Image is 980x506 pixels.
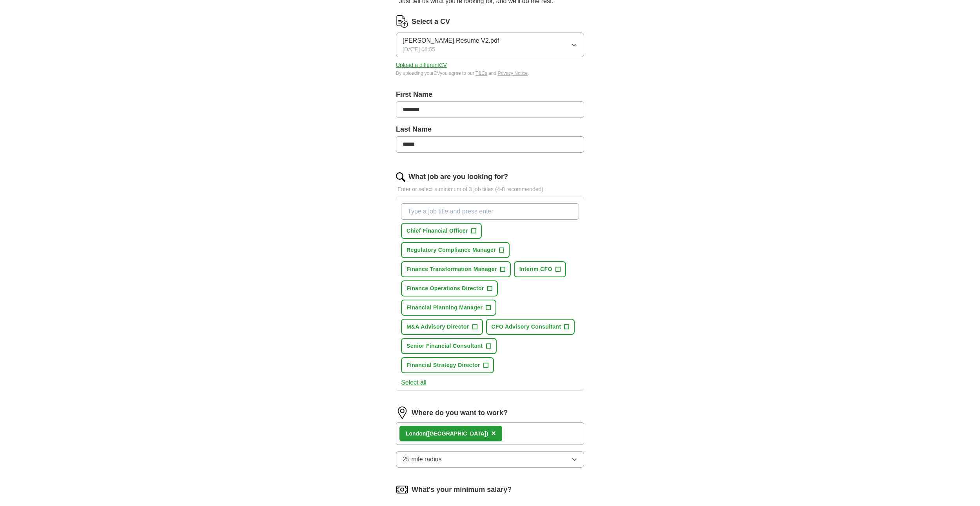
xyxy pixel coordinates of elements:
[403,36,499,45] span: [PERSON_NAME] Resume V2.pdf
[401,338,497,354] button: Senior Financial Consultant
[412,16,450,27] label: Select a CV
[492,323,561,331] span: CFO Advisory Consultant
[407,284,484,293] span: Finance Operations Director
[407,265,497,273] span: Finance Transformation Manager
[396,33,584,57] button: [PERSON_NAME] Resume V2.pdf[DATE] 08:55
[475,70,487,76] a: T&Cs
[498,70,528,76] a: Privacy Notice
[396,172,405,182] img: search.png
[396,185,584,193] p: Enter or select a minimum of 3 job titles (4-8 recommended)
[491,428,496,439] button: ×
[401,203,579,220] input: Type a job title and press enter
[486,319,575,335] button: CFO Advisory Consultant
[519,265,552,273] span: Interim CFO
[401,300,496,316] button: Financial Planning Manager
[401,280,498,296] button: Finance Operations Director
[406,430,488,438] div: don
[407,246,496,254] span: Regulatory Compliance Manager
[514,261,566,277] button: Interim CFO
[401,242,510,258] button: Regulatory Compliance Manager
[396,61,447,69] button: Upload a differentCV
[396,451,584,468] button: 25 mile radius
[403,455,442,464] span: 25 mile radius
[396,70,584,77] div: By uploading your CV you agree to our and .
[396,483,408,496] img: salary.png
[407,304,483,312] span: Financial Planning Manager
[491,429,496,437] span: ×
[412,484,512,495] label: What's your minimum salary?
[401,357,494,373] button: Financial Strategy Director
[407,342,483,350] span: Senior Financial Consultant
[396,407,408,419] img: location.png
[403,45,435,54] span: [DATE] 08:55
[396,15,408,28] img: CV Icon
[407,361,480,369] span: Financial Strategy Director
[426,430,488,437] span: ([GEOGRAPHIC_DATA])
[406,430,416,437] strong: Lon
[396,89,584,100] label: First Name
[401,378,426,387] button: Select all
[396,124,584,135] label: Last Name
[407,227,468,235] span: Chief Financial Officer
[401,223,482,239] button: Chief Financial Officer
[408,172,508,182] label: What job are you looking for?
[407,323,469,331] span: M&A Advisory Director
[401,319,483,335] button: M&A Advisory Director
[412,408,508,418] label: Where do you want to work?
[401,261,511,277] button: Finance Transformation Manager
